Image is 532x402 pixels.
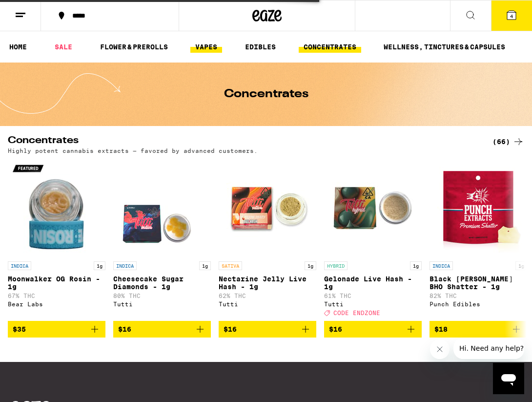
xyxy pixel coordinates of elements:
[324,293,422,299] p: 61% THC
[8,159,105,256] img: Bear Labs - Moonwalker OG Rosin - 1g
[491,0,532,31] button: 4
[430,321,527,338] button: Add to bag
[430,301,527,307] div: Punch Edibles
[453,338,524,359] iframe: Message from company
[224,88,308,100] h1: Concentrates
[305,261,316,270] p: 1g
[219,275,316,291] p: Nectarine Jelly Live Hash - 1g
[8,301,105,307] div: Bear Labs
[219,301,316,307] div: Tutti
[329,325,342,333] span: $16
[324,261,348,270] p: HYBRID
[113,293,211,299] p: 80% THC
[190,41,222,53] a: VAPES
[299,41,361,53] a: CONCENTRATES
[430,275,527,291] p: Black [PERSON_NAME] BHO Shatter - 1g
[8,321,105,338] button: Add to bag
[434,325,448,333] span: $18
[8,275,105,291] p: Moonwalker OG Rosin - 1g
[113,275,211,291] p: Cheesecake Sugar Diamonds - 1g
[4,41,32,53] a: HOME
[118,325,131,333] span: $16
[430,293,527,299] p: 82% THC
[113,159,211,256] img: Tutti - Cheesecake Sugar Diamonds - 1g
[510,13,513,19] span: 4
[8,159,105,321] a: Open page for Moonwalker OG Rosin - 1g from Bear Labs
[219,321,316,338] button: Add to bag
[430,159,527,256] img: Punch Edibles - Black Runtz BHO Shatter - 1g
[113,261,137,270] p: INDICA
[324,321,422,338] button: Add to bag
[324,159,422,256] img: Tutti - Gelonade Live Hash - 1g
[13,325,26,333] span: $35
[95,41,173,53] a: FLOWER & PREROLLS
[113,159,211,321] a: Open page for Cheesecake Sugar Diamonds - 1g from Tutti
[515,261,527,270] p: 1g
[224,325,237,333] span: $16
[219,261,242,270] p: SATIVA
[50,41,77,53] a: SALE
[324,301,422,307] div: Tutti
[493,363,524,394] iframe: Button to launch messaging window
[379,41,510,53] a: WELLNESS, TINCTURES & CAPSULES
[324,159,422,321] a: Open page for Gelonade Live Hash - 1g from Tutti
[410,261,422,270] p: 1g
[219,293,316,299] p: 62% THC
[113,301,211,307] div: Tutti
[333,310,380,316] span: CODE ENDZONE
[219,159,316,256] img: Tutti - Nectarine Jelly Live Hash - 1g
[430,261,453,270] p: INDICA
[219,159,316,321] a: Open page for Nectarine Jelly Live Hash - 1g from Tutti
[94,261,105,270] p: 1g
[324,275,422,291] p: Gelonade Live Hash - 1g
[8,136,476,148] h2: Concentrates
[492,136,524,148] a: (66)
[8,293,105,299] p: 67% THC
[430,159,527,321] a: Open page for Black Runtz BHO Shatter - 1g from Punch Edibles
[113,321,211,338] button: Add to bag
[199,261,211,270] p: 1g
[8,261,31,270] p: INDICA
[8,148,258,154] p: Highly potent cannabis extracts — favored by advanced customers.
[240,41,281,53] a: EDIBLES
[430,339,450,359] iframe: Close message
